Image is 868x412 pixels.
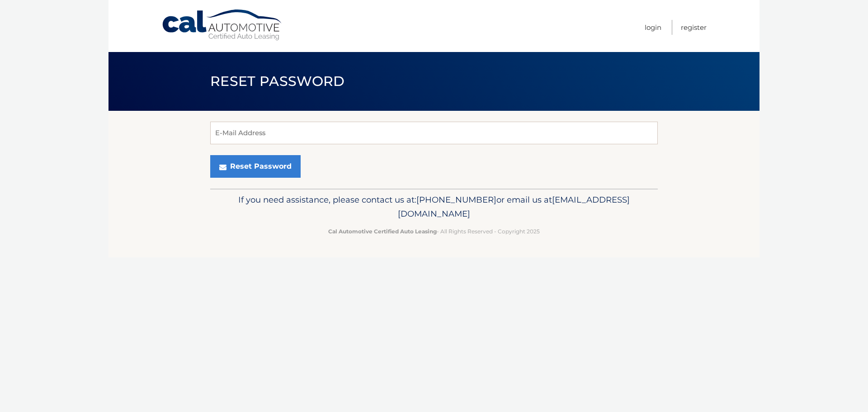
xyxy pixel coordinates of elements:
input: E-Mail Address [210,122,658,144]
a: Login [645,20,661,35]
a: Register [681,20,707,35]
p: If you need assistance, please contact us at: or email us at [216,193,652,222]
span: Reset Password [210,73,344,90]
button: Reset Password [210,155,301,178]
span: [PHONE_NUMBER] [416,194,496,205]
p: - All Rights Reserved - Copyright 2025 [216,227,652,236]
a: Cal Automotive [161,9,283,41]
strong: Cal Automotive Certified Auto Leasing [328,228,437,235]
